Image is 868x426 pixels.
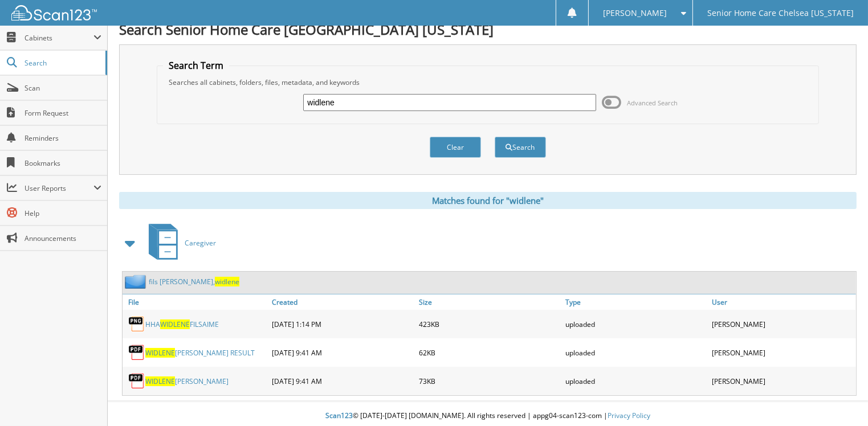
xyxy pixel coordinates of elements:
[430,137,481,158] button: Clear
[710,294,856,310] a: User
[563,313,709,335] div: uploaded
[495,137,546,158] button: Search
[25,108,101,118] span: Form Request
[325,411,353,420] span: Scan123
[145,376,229,386] a: WIDLENE[PERSON_NAME]
[123,294,269,310] a: File
[145,348,255,358] a: WIDLENE[PERSON_NAME] RESULT
[25,83,101,93] span: Scan
[269,313,415,335] div: [DATE] 1:14 PM
[128,316,145,333] img: PNG.png
[119,20,857,39] h1: Search Senior Home Care [GEOGRAPHIC_DATA] [US_STATE]
[603,10,667,17] span: [PERSON_NAME]
[11,5,97,21] img: scan123-logo-white.svg
[142,220,216,265] a: Caregiver
[25,208,101,218] span: Help
[163,59,229,72] legend: Search Term
[149,277,239,286] a: fils [PERSON_NAME],widlene
[608,411,650,420] a: Privacy Policy
[811,371,868,426] iframe: Chat Widget
[25,234,101,243] span: Announcements
[627,99,678,107] span: Advanced Search
[710,313,856,335] div: [PERSON_NAME]
[269,370,415,392] div: [DATE] 9:41 AM
[128,372,145,390] img: PDF.png
[125,275,149,289] img: folder2.png
[269,341,415,364] div: [DATE] 9:41 AM
[25,133,101,143] span: Reminders
[145,376,175,386] span: WIDLENE
[563,341,709,364] div: uploaded
[416,370,563,392] div: 73KB
[710,341,856,364] div: [PERSON_NAME]
[416,341,563,364] div: 62KB
[128,344,145,361] img: PDF.png
[25,33,93,43] span: Cabinets
[25,158,101,168] span: Bookmarks
[710,370,856,392] div: [PERSON_NAME]
[563,294,709,310] a: Type
[416,313,563,335] div: 423KB
[25,58,100,68] span: Search
[185,238,216,248] span: Caregiver
[416,294,563,310] a: Size
[707,10,854,17] span: Senior Home Care Chelsea [US_STATE]
[25,183,93,193] span: User Reports
[163,77,813,87] div: Searches all cabinets, folders, files, metadata, and keywords
[145,319,219,329] a: HHAWIDLENEFILSAIME
[160,319,190,329] span: WIDLENE
[119,192,857,209] div: Matches found for "widlene"
[145,348,175,358] span: WIDLENE
[215,277,239,286] span: widlene
[563,370,709,392] div: uploaded
[269,294,415,310] a: Created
